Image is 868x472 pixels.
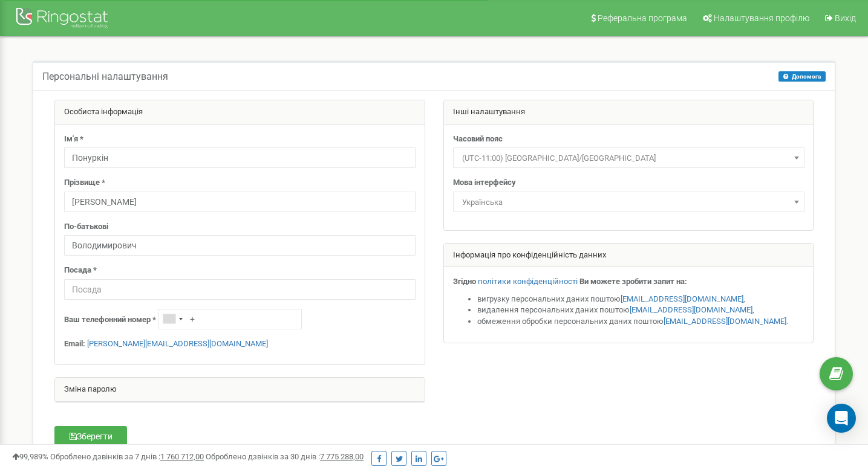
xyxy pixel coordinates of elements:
[453,134,503,145] label: Часовий пояс
[630,305,752,314] a: [EMAIL_ADDRESS][DOMAIN_NAME]
[453,277,476,286] strong: Згідно
[158,309,302,329] input: +1-800-555-55-55
[206,452,364,461] span: Оброблено дзвінків за 30 днів :
[64,339,85,348] strong: Email:
[477,294,804,305] li: вигрузку персональних даних поштою ,
[453,192,804,212] span: Українська
[50,452,204,461] span: Оброблено дзвінків за 7 днів :
[453,177,516,189] label: Мова інтерфейсу
[444,244,814,268] div: Інформація про конфіденційність данних
[477,316,804,328] li: обмеження обробки персональних даних поштою .
[64,134,83,145] label: Ім'я *
[579,277,687,286] strong: Ви можете зробити запит на:
[64,177,105,189] label: Прізвище *
[64,265,97,276] label: Посада *
[42,71,168,82] h5: Персональні налаштування
[457,194,800,211] span: Українська
[453,147,804,168] span: (UTC-11:00) Pacific/Midway
[714,13,809,23] span: Налаштування профілю
[835,13,856,23] span: Вихід
[54,426,127,447] button: Зберегти
[158,309,186,329] div: Telephone country code
[320,452,364,461] u: 7 775 288,00
[64,279,416,300] input: Посада
[477,305,804,316] li: видалення персональних даних поштою ,
[621,294,743,303] a: [EMAIL_ADDRESS][DOMAIN_NAME]
[444,100,814,124] div: Інші налаштування
[664,317,786,326] a: [EMAIL_ADDRESS][DOMAIN_NAME]
[160,452,204,461] u: 1 760 712,00
[64,235,416,256] input: По-батькові
[598,13,687,23] span: Реферальна програма
[64,221,108,233] label: По-батькові
[55,378,425,402] div: Зміна паролю
[87,339,268,348] a: [PERSON_NAME][EMAIL_ADDRESS][DOMAIN_NAME]
[478,277,578,286] a: політики конфіденційності
[778,71,826,82] button: Допомога
[64,147,416,168] input: Ім'я
[12,452,48,461] span: 99,989%
[64,192,416,212] input: Прізвище
[827,404,856,433] div: Open Intercom Messenger
[64,314,156,326] label: Ваш телефонний номер *
[457,150,800,167] span: (UTC-11:00) Pacific/Midway
[55,100,425,124] div: Особиста інформація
